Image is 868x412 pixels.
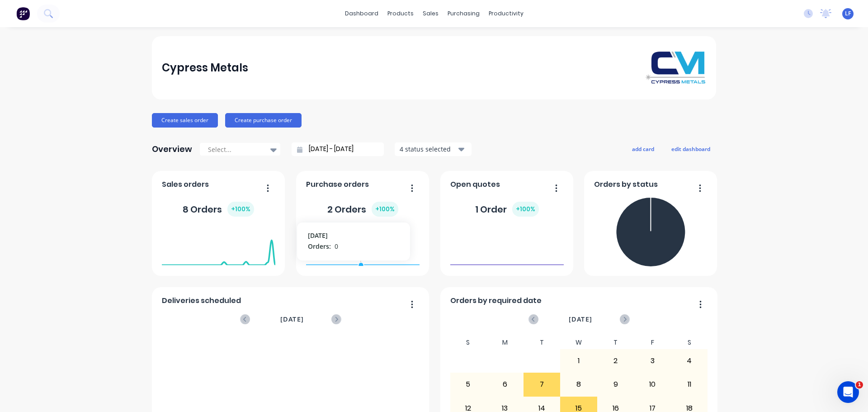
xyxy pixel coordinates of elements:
[626,143,660,155] button: add card
[671,373,708,396] div: 11
[400,144,457,154] div: 4 status selected
[52,305,84,311] span: Messages
[487,373,523,396] div: 6
[450,373,486,396] div: 5
[18,64,163,80] p: Hi [PERSON_NAME]
[486,336,524,349] div: M
[19,219,146,228] div: Factory Weekly Updates - [DATE]
[19,204,63,213] div: New feature
[16,7,30,20] img: Factory
[450,336,487,349] div: S
[665,143,716,155] button: edit dashboard
[598,350,634,372] div: 2
[12,305,33,311] span: Home
[569,314,592,324] span: [DATE]
[19,153,162,163] h2: Have an idea or feature request?
[19,230,146,240] div: Hey, Factory pro there👋
[225,113,302,128] button: Create purchase order
[183,202,254,217] div: 8 Orders
[597,336,634,349] div: T
[104,305,122,311] span: News
[383,7,418,20] div: products
[418,7,443,20] div: sales
[9,196,172,247] div: New featureImprovementFactory Weekly Updates - [DATE]Hey, Factory pro there👋
[19,260,162,269] h2: Factory Feature Walkthroughs
[475,202,539,217] div: 1 Order
[484,7,528,20] div: productivity
[634,373,670,396] div: 10
[327,202,398,217] div: 2 Orders
[19,124,151,133] div: AI Agent and team can help
[524,373,560,396] div: 7
[634,350,670,372] div: 3
[156,14,172,31] div: Close
[643,50,706,86] img: Cypress Metals
[634,336,671,349] div: F
[561,350,597,372] div: 1
[152,140,192,158] div: Overview
[443,7,484,20] div: purchasing
[306,179,369,190] span: Purchase orders
[45,282,90,318] button: Messages
[856,381,863,388] span: 1
[512,202,539,217] div: + 100 %
[151,305,165,311] span: Help
[19,166,162,185] button: Share it with us
[524,336,561,349] div: T
[450,179,500,190] span: Open quotes
[9,107,172,141] div: Ask a questionAI Agent and team can help
[594,179,658,190] span: Orders by status
[837,381,859,403] iframe: Intercom live chat
[19,114,151,124] div: Ask a question
[671,336,708,349] div: S
[372,202,398,217] div: + 100 %
[340,7,383,20] a: dashboard
[66,204,114,213] div: Improvement
[18,17,72,32] img: logo
[845,9,851,18] span: LF
[280,314,304,324] span: [DATE]
[395,142,472,156] button: 4 status selected
[671,350,708,372] div: 4
[18,80,163,95] p: How can we help?
[90,282,136,318] button: News
[162,59,248,77] div: Cypress Metals
[598,373,634,396] div: 9
[136,282,181,318] button: Help
[152,113,218,128] button: Create sales order
[227,202,254,217] div: + 100 %
[162,179,209,190] span: Sales orders
[561,373,597,396] div: 8
[560,336,597,349] div: W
